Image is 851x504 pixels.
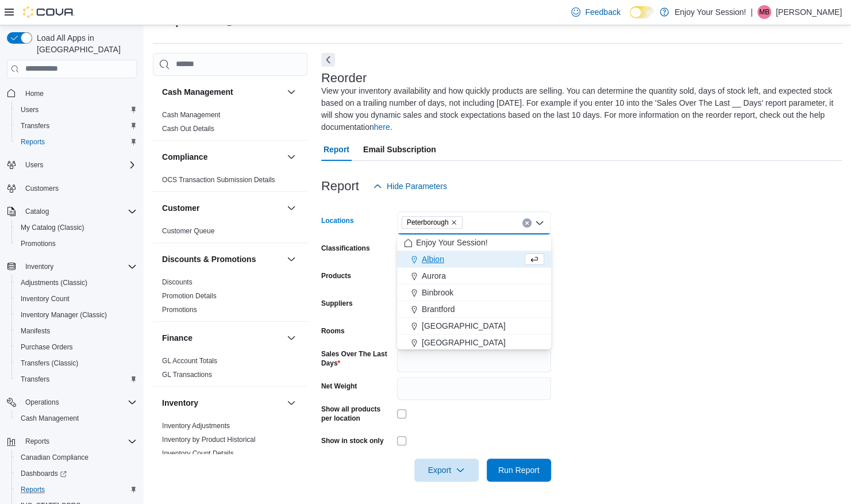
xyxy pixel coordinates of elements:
[21,182,63,195] a: Customers
[11,220,141,236] button: My Catalog (Classic)
[162,124,214,133] span: Cash Out Details
[759,5,769,19] span: MB
[21,205,53,218] button: Catalog
[162,125,214,133] a: Cash Out Details
[16,483,137,497] span: Reports
[284,85,298,99] button: Cash Management
[16,135,49,149] a: Reports
[2,203,141,220] button: Catalog
[387,180,447,192] span: Hide Parameters
[21,375,49,384] span: Transfers
[2,180,141,197] button: Customers
[162,111,220,119] a: Cash Management
[321,349,392,368] label: Sales Over The Last Days
[162,421,230,430] span: Inventory Adjustments
[162,371,212,379] a: GL Transactions
[11,449,141,465] button: Canadian Compliance
[11,465,141,482] a: Dashboards
[16,372,137,386] span: Transfers
[16,324,55,338] a: Manifests
[11,291,141,307] button: Inventory Count
[153,224,307,243] div: Customer
[11,307,141,323] button: Inventory Manager (Classic)
[416,237,488,248] span: Enjoy Your Session!
[16,451,137,464] span: Canadian Compliance
[21,87,48,101] a: Home
[16,411,137,425] span: Cash Management
[153,354,307,386] div: Finance
[16,308,111,322] a: Inventory Manager (Classic)
[21,239,56,248] span: Promotions
[16,135,137,149] span: Reports
[2,394,141,410] button: Operations
[2,259,141,275] button: Inventory
[21,158,48,172] button: Users
[397,301,551,318] button: Brantford
[162,370,212,379] span: GL Transactions
[397,268,551,284] button: Aurora
[324,138,349,161] span: Report
[321,216,354,225] label: Locations
[21,223,84,232] span: My Catalog (Classic)
[397,234,551,251] button: Enjoy Your Session!
[16,276,137,290] span: Adjustments (Classic)
[16,483,49,497] a: Reports
[397,251,551,268] button: Albion
[16,411,83,425] a: Cash Management
[16,340,137,354] span: Purchase Orders
[162,356,217,366] span: GL Account Totals
[630,18,630,19] span: Dark Mode
[368,175,452,198] button: Hide Parameters
[16,119,54,133] a: Transfers
[23,6,75,18] img: Cova
[11,323,141,339] button: Manifests
[11,118,141,134] button: Transfers
[162,436,256,444] a: Inventory by Product Historical
[16,356,137,370] span: Transfers (Classic)
[397,318,551,334] button: [GEOGRAPHIC_DATA]
[16,103,43,117] a: Users
[11,236,141,252] button: Promotions
[162,176,275,184] a: OCS Transaction Submission Details
[162,253,282,265] button: Discounts & Promotions
[21,453,88,462] span: Canadian Compliance
[25,398,59,407] span: Operations
[321,71,367,85] h3: Reorder
[21,310,107,320] span: Inventory Manager (Classic)
[321,271,351,280] label: Products
[162,151,282,163] button: Compliance
[522,218,532,228] button: Clear input
[162,306,197,314] a: Promotions
[535,218,544,228] button: Close list of options
[11,371,141,387] button: Transfers
[162,110,220,120] span: Cash Management
[162,226,214,236] span: Customer Queue
[2,433,141,449] button: Reports
[321,436,384,445] label: Show in stock only
[675,5,746,19] p: Enjoy Your Session!
[421,459,472,482] span: Export
[162,253,256,265] h3: Discounts & Promotions
[162,86,233,98] h3: Cash Management
[162,397,282,409] button: Inventory
[25,262,53,271] span: Inventory
[21,343,73,352] span: Purchase Orders
[422,337,506,348] span: [GEOGRAPHIC_DATA]
[750,5,753,19] p: |
[21,260,137,274] span: Inventory
[21,294,70,303] span: Inventory Count
[284,396,298,410] button: Inventory
[16,340,78,354] a: Purchase Orders
[162,175,275,184] span: OCS Transaction Submission Details
[284,150,298,164] button: Compliance
[25,184,59,193] span: Customers
[11,410,141,426] button: Cash Management
[16,103,137,117] span: Users
[162,357,217,365] a: GL Account Totals
[162,278,192,286] a: Discounts
[162,278,192,287] span: Discounts
[422,253,444,265] span: Albion
[16,221,137,234] span: My Catalog (Classic)
[321,299,353,308] label: Suppliers
[487,459,551,482] button: Run Report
